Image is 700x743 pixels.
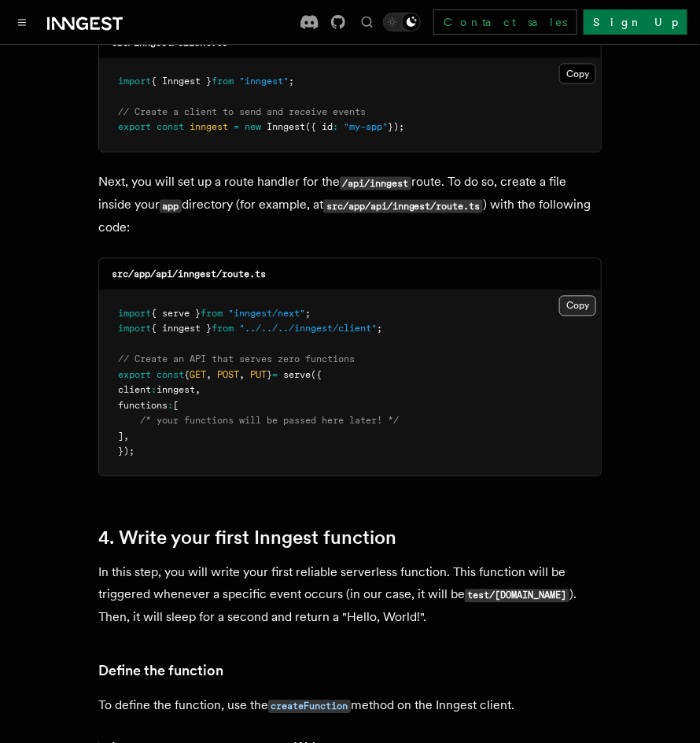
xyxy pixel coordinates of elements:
[217,370,239,381] span: POST
[157,385,195,396] span: inngest
[157,122,184,133] span: const
[118,309,151,320] span: import
[151,323,212,335] span: { inngest }
[157,370,184,381] span: const
[98,695,602,718] p: To define the function, use the method on the Inngest client.
[184,370,190,381] span: {
[168,401,173,412] span: :
[239,370,245,381] span: ,
[98,527,396,549] a: 4. Write your first Inngest function
[311,370,322,381] span: ({
[118,370,151,381] span: export
[245,122,261,133] span: new
[151,76,212,87] span: { Inngest }
[305,122,333,133] span: ({ id
[323,200,483,213] code: src/app/api/inngest/route.ts
[344,122,388,133] span: "my-app"
[465,590,569,603] code: test/[DOMAIN_NAME]
[289,76,294,87] span: ;
[267,122,305,133] span: Inngest
[250,370,267,381] span: PUT
[268,698,351,713] a: createFunction
[268,700,351,714] code: createFunction
[234,122,239,133] span: =
[239,323,377,335] span: "../../../inngest/client"
[201,309,223,320] span: from
[118,385,151,396] span: client
[98,660,223,682] a: Define the function
[112,37,227,48] code: src/inngest/client.ts
[118,323,151,335] span: import
[584,9,687,35] a: Sign Up
[272,370,278,381] span: =
[140,416,399,427] span: /* your functions will be passed here later! */
[388,122,404,133] span: });
[283,370,311,381] span: serve
[190,370,206,381] span: GET
[212,76,234,87] span: from
[195,385,201,396] span: ,
[190,122,228,133] span: inngest
[305,309,311,320] span: ;
[559,64,596,84] button: Copy
[206,370,212,381] span: ,
[383,13,421,31] button: Toggle dark mode
[118,76,151,87] span: import
[98,172,602,239] p: Next, you will set up a route handler for the route. To do so, create a file inside your director...
[151,309,201,320] span: { serve }
[118,354,355,365] span: // Create an API that serves zero functions
[267,370,272,381] span: }
[212,323,234,335] span: from
[340,177,411,190] code: /api/inngest
[228,309,305,320] span: "inngest/next"
[123,431,129,442] span: ,
[112,269,266,280] code: src/app/api/inngest/route.ts
[160,200,182,213] code: app
[118,401,168,412] span: functions
[333,122,338,133] span: :
[151,385,157,396] span: :
[118,446,134,457] span: });
[118,431,123,442] span: ]
[98,562,602,629] p: In this step, you will write your first reliable serverless function. This function will be trigg...
[118,107,366,118] span: // Create a client to send and receive events
[358,13,377,31] button: Find something...
[433,9,577,35] a: Contact sales
[239,76,289,87] span: "inngest"
[173,401,179,412] span: [
[559,296,596,316] button: Copy
[13,13,31,31] button: Toggle navigation
[377,323,382,335] span: ;
[118,122,151,133] span: export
